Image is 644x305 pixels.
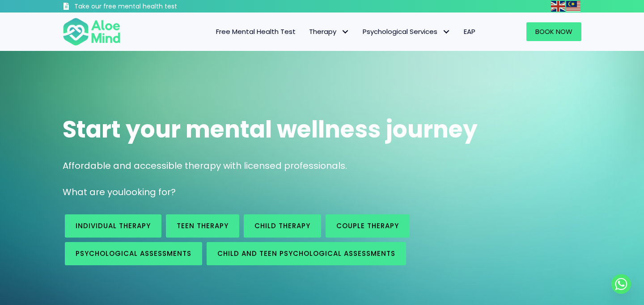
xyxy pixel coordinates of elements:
img: Aloe mind Logo [63,17,121,46]
h3: Take our free mental health test [74,2,225,11]
a: TherapyTherapy: submenu [302,22,356,41]
span: Free Mental Health Test [216,27,296,36]
a: Couple therapy [326,214,410,238]
a: Take our free mental health test [63,2,225,13]
a: Individual therapy [65,214,161,238]
span: EAP [464,27,475,36]
img: en [551,1,565,12]
span: Psychological Services [363,27,450,36]
span: Therapy [309,27,349,36]
a: Child Therapy [244,214,321,238]
a: Free Mental Health Test [209,22,302,41]
p: Affordable and accessible therapy with licensed professionals. [63,159,581,172]
a: Psychological ServicesPsychological Services: submenu [356,22,457,41]
span: Therapy: submenu [339,25,352,38]
a: Book Now [526,22,581,41]
a: Whatsapp [611,274,631,294]
a: Child and Teen Psychological assessments [207,242,406,265]
span: Psychological assessments [76,249,191,258]
span: Psychological Services: submenu [440,25,453,38]
img: ms [566,1,580,12]
span: Couple therapy [336,221,399,230]
a: English [551,1,566,11]
a: Psychological assessments [65,242,202,265]
span: Book Now [535,27,572,36]
span: Teen Therapy [177,221,229,230]
span: looking for? [123,186,176,198]
span: What are you [63,186,123,198]
span: Child and Teen Psychological assessments [217,249,395,258]
span: Start your mental wellness journey [63,113,478,146]
span: Individual therapy [76,221,151,230]
nav: Menu [132,22,482,41]
a: Malay [566,1,581,11]
a: Teen Therapy [166,214,239,238]
span: Child Therapy [254,221,310,230]
a: EAP [457,22,482,41]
